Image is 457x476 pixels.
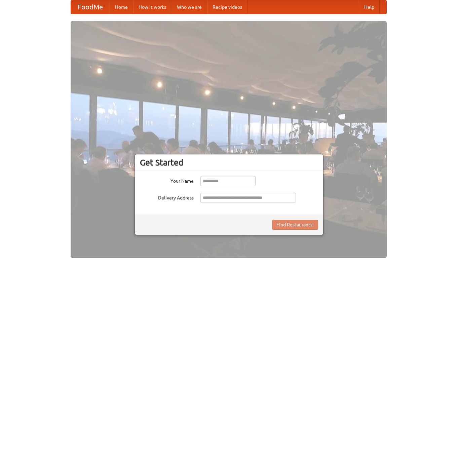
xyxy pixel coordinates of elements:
[207,0,247,14] a: Recipe videos
[172,0,207,14] a: Who we are
[110,0,133,14] a: Home
[272,220,318,230] button: Find Restaurants!
[133,0,172,14] a: How it works
[71,0,110,14] a: FoodMe
[359,0,380,14] a: Help
[140,176,194,184] label: Your Name
[140,157,318,168] h3: Get Started
[140,193,194,201] label: Delivery Address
